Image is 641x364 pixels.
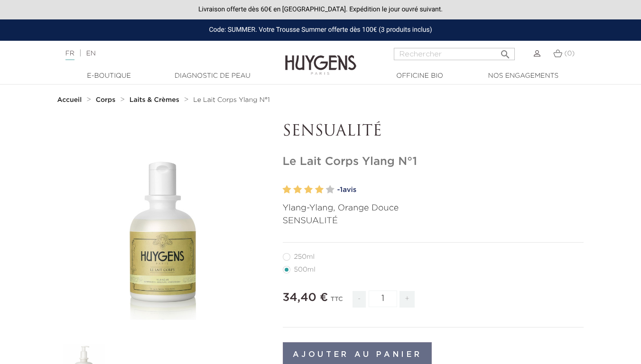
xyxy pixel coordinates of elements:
[369,291,397,307] input: Quantité
[337,183,584,197] a: -1avis
[165,71,260,81] a: Diagnostic de peau
[57,97,82,103] strong: Accueil
[331,289,343,315] div: TTC
[193,96,270,104] a: Le Lait Corps Ylang N°1
[283,215,584,227] p: SENSUALITÉ
[283,253,326,261] label: 250ml
[130,97,179,103] strong: Laits & Crèmes
[564,50,575,57] span: (0)
[65,50,74,60] a: FR
[372,71,467,81] a: Officine Bio
[394,48,515,60] input: Rechercher
[283,266,327,273] label: 500ml
[293,183,302,197] label: 2
[96,96,118,104] a: Corps
[96,97,116,103] strong: Corps
[326,183,334,197] label: 5
[285,40,356,76] img: Huygens
[500,46,511,57] i: 
[315,183,324,197] label: 4
[130,96,182,104] a: Laits & Crèmes
[283,183,291,197] label: 1
[476,71,571,81] a: Nos engagements
[62,71,157,81] a: E-Boutique
[283,202,584,215] p: Ylang-Ylang, Orange Douce
[399,291,415,308] span: +
[497,45,514,58] button: 
[340,186,343,193] span: 1
[193,97,270,103] span: Le Lait Corps Ylang N°1
[283,292,328,303] span: 34,40 €
[283,155,584,169] h1: Le Lait Corps Ylang N°1
[86,50,95,57] a: EN
[353,291,366,308] span: -
[283,123,584,141] p: SENSUALITÉ
[57,96,84,104] a: Accueil
[304,183,313,197] label: 3
[61,48,260,59] div: |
